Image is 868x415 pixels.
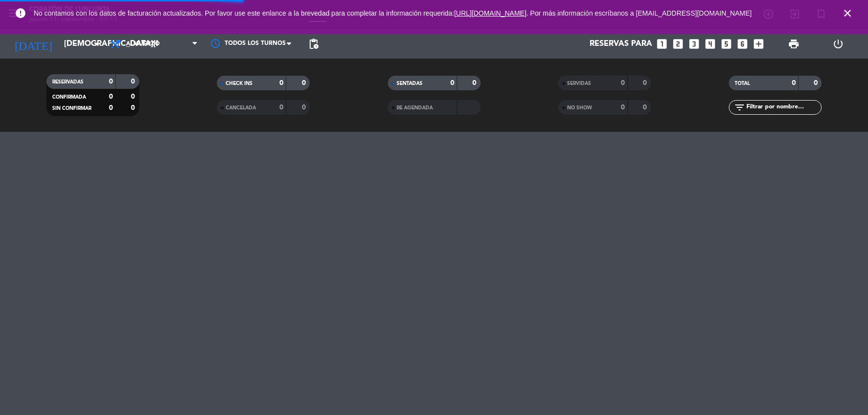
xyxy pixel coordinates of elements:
input: Filtrar por nombre... [745,102,821,113]
i: looks_one [656,38,668,50]
span: Reservas para [590,40,652,49]
span: NO SHOW [567,105,592,110]
i: error [15,7,26,19]
i: add_box [752,38,765,50]
strong: 0 [643,104,649,111]
span: Almuerzo [126,41,160,47]
i: looks_3 [688,38,700,50]
strong: 0 [643,80,649,86]
i: arrow_drop_down [91,38,103,50]
strong: 0 [450,80,454,86]
strong: 0 [131,104,137,111]
span: pending_actions [308,38,319,50]
i: filter_list [734,102,745,113]
strong: 0 [302,104,308,111]
strong: 0 [814,80,820,86]
div: LOG OUT [816,29,861,59]
strong: 0 [279,104,283,111]
span: SIN CONFIRMAR [52,106,91,111]
strong: 0 [109,93,113,100]
span: RE AGENDADA [397,105,433,110]
a: [URL][DOMAIN_NAME] [454,9,527,17]
strong: 0 [302,80,308,86]
span: RESERVADAS [52,80,84,84]
strong: 0 [621,80,625,86]
span: SENTADAS [397,81,423,86]
strong: 0 [472,80,478,86]
span: CONFIRMADA [52,95,86,100]
strong: 0 [109,104,113,111]
strong: 0 [131,93,137,100]
a: . Por más información escríbanos a [EMAIL_ADDRESS][DOMAIN_NAME] [527,9,752,17]
i: looks_4 [704,38,717,50]
i: [DATE] [7,33,59,55]
span: CANCELADA [226,105,256,110]
span: SERVIDAS [567,81,591,86]
span: CHECK INS [226,81,253,86]
i: looks_two [672,38,684,50]
strong: 0 [792,80,796,86]
span: print [788,38,800,50]
strong: 0 [109,78,113,85]
i: power_settings_new [832,38,844,50]
i: close [842,7,853,19]
span: TOTAL [735,81,750,86]
strong: 0 [279,80,283,86]
i: looks_6 [736,38,749,50]
strong: 0 [621,104,625,111]
strong: 0 [131,78,137,85]
i: looks_5 [720,38,733,50]
span: No contamos con los datos de facturación actualizados. Por favor use este enlance a la brevedad p... [34,9,752,17]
